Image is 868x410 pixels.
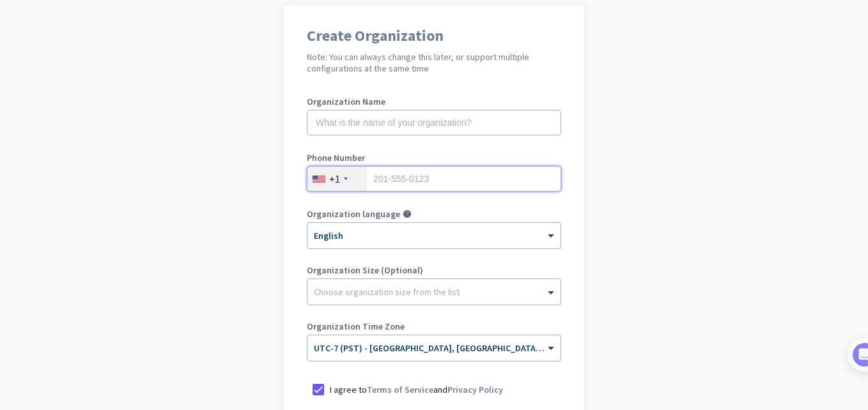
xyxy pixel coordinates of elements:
[307,110,561,135] input: What is the name of your organization?
[307,322,561,331] label: Organization Time Zone
[307,28,561,43] h1: Create Organization
[307,166,561,192] input: 201-555-0123
[367,384,433,395] a: Terms of Service
[307,153,561,162] label: Phone Number
[307,97,561,106] label: Organization Name
[307,51,561,74] h2: Note: You can always change this later, or support multiple configurations at the same time
[307,209,400,218] label: Organization language
[447,384,503,395] a: Privacy Policy
[403,209,412,218] i: help
[330,383,503,396] p: I agree to and
[329,172,340,185] div: +1
[307,266,561,275] label: Organization Size (Optional)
